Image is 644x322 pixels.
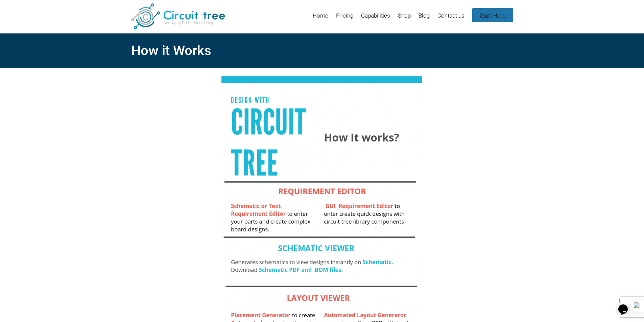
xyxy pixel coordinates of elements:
a: Blog [419,8,430,30]
h2: How it Works [131,39,513,63]
a: Start Here [472,8,513,22]
iframe: chat widget [616,295,637,315]
a: Shop [398,8,411,30]
a: Home [313,8,328,30]
a: Pricing [336,8,353,30]
a: Capabilities [361,8,390,30]
img: Circuit Tree [131,3,225,29]
a: Contact us [437,8,464,30]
